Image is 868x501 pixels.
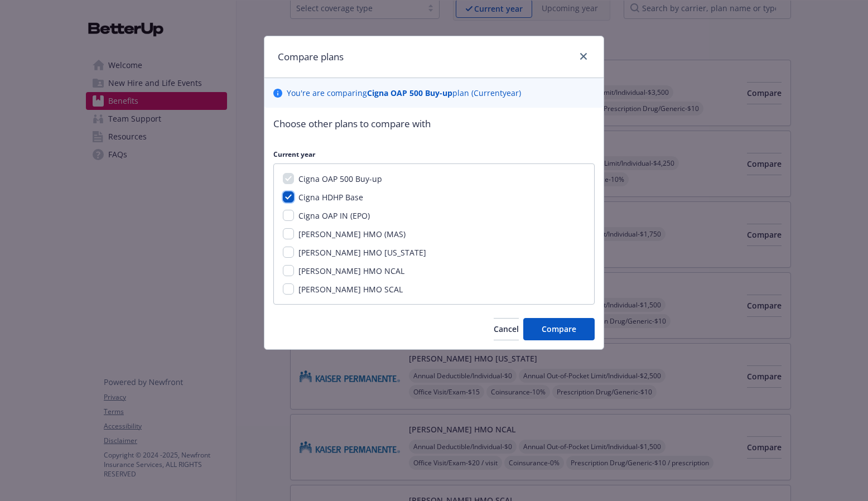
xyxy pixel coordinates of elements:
p: Choose other plans to compare with [273,117,595,131]
a: close [577,50,590,63]
p: Current year [273,150,595,159]
button: Cancel [494,318,519,340]
span: [PERSON_NAME] HMO NCAL [298,266,404,276]
h1: Compare plans [278,50,344,64]
span: Cigna OAP 500 Buy-up [298,174,382,184]
span: [PERSON_NAME] HMO (MAS) [298,229,406,239]
span: Cigna OAP IN (EPO) [298,210,370,221]
span: Compare [542,324,576,334]
span: [PERSON_NAME] HMO [US_STATE] [298,247,426,258]
span: [PERSON_NAME] HMO SCAL [298,284,403,295]
b: Cigna OAP 500 Buy-up [367,88,452,98]
span: Cancel [494,324,519,334]
button: Compare [523,318,595,340]
span: Cigna HDHP Base [298,192,363,203]
p: You ' re are comparing plan ( Current year) [287,87,521,99]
